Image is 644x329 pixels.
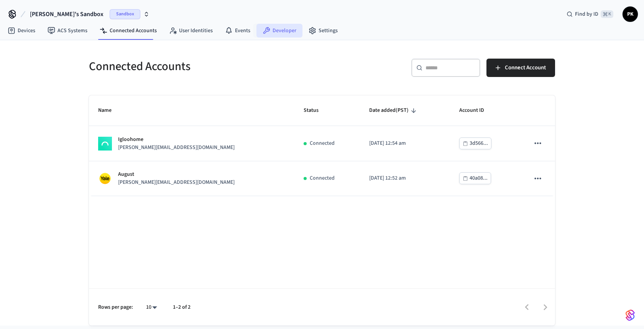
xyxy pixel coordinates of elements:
[118,178,235,187] p: [PERSON_NAME][EMAIL_ADDRESS][DOMAIN_NAME]
[369,139,441,147] p: [DATE] 12:54 am
[459,137,491,149] button: 3d566...
[2,24,41,38] a: Devices
[110,9,140,19] span: Sandbox
[459,105,494,116] span: Account ID
[470,174,488,183] div: 40a08...
[304,105,329,116] span: Status
[98,105,122,116] span: Name
[623,7,637,21] span: PK
[575,10,598,18] span: Find by ID
[219,24,256,38] a: Events
[89,59,317,74] h5: Connected Accounts
[626,309,635,321] img: SeamLogoGradient.69752ec5.svg
[41,24,94,38] a: ACS Systems
[310,139,335,147] p: Connected
[369,174,441,182] p: [DATE] 12:52 am
[256,24,302,38] a: Developer
[118,144,235,152] p: [PERSON_NAME][EMAIL_ADDRESS][DOMAIN_NAME]
[601,10,613,18] span: ⌘ K
[142,302,161,313] div: 10
[98,137,112,151] img: igloohome_logo
[302,24,344,38] a: Settings
[369,105,419,116] span: Date added(PST)
[94,24,163,38] a: Connected Accounts
[98,303,133,311] p: Rows per page:
[89,95,555,196] table: sticky table
[118,136,235,144] p: Igloohome
[118,170,235,178] p: August
[486,59,555,77] button: Connect Account
[30,10,103,19] span: [PERSON_NAME]'s Sandbox
[560,7,619,21] div: Find by ID⌘ K
[173,303,191,311] p: 1–2 of 2
[98,172,112,185] img: Yale Logo, Square
[459,172,491,184] button: 40a08...
[163,24,219,38] a: User Identities
[623,7,638,22] button: PK
[505,63,546,73] span: Connect Account
[470,139,488,148] div: 3d566...
[310,174,335,182] p: Connected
